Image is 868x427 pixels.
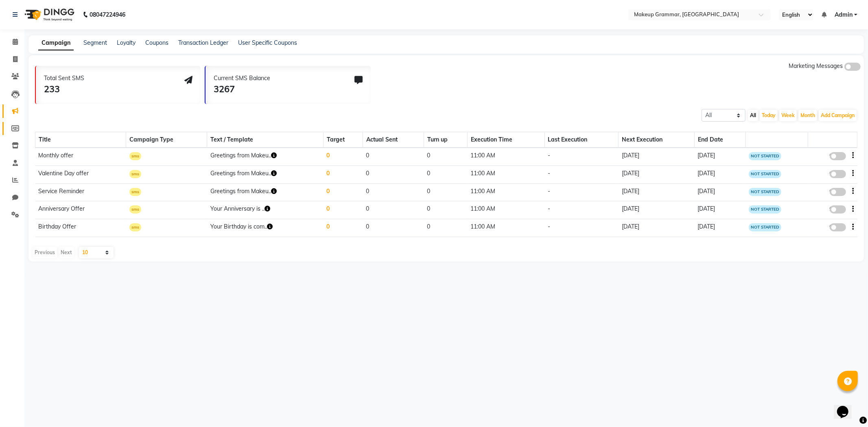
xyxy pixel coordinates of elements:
[238,39,297,46] a: User Specific Coupons
[694,183,746,201] td: [DATE]
[363,201,424,219] td: 0
[544,183,619,201] td: -
[835,11,853,19] span: Admin
[363,183,424,201] td: 0
[44,74,84,83] div: Total Sent SMS
[35,148,126,166] td: Monthly offer
[819,110,857,121] button: Add Campaign
[694,148,746,166] td: [DATE]
[207,183,323,201] td: Greetings from Makeu..
[830,223,846,231] label: false
[323,201,363,219] td: 0
[129,223,141,231] span: sms
[619,219,695,237] td: [DATE]
[83,39,107,46] a: Segment
[834,394,860,419] iframe: chat widget
[467,201,544,219] td: 11:00 AM
[207,148,323,166] td: Greetings from Makeu..
[749,152,781,160] span: NOT STARTED
[619,201,695,219] td: [DATE]
[619,132,695,148] th: Next Execution
[38,36,74,50] a: Campaign
[363,148,424,166] td: 0
[749,188,781,196] span: NOT STARTED
[44,83,84,96] div: 233
[789,62,843,70] span: Marketing Messages
[424,148,467,166] td: 0
[619,148,695,166] td: [DATE]
[467,132,544,148] th: Execution Time
[207,166,323,183] td: Greetings from Makeu..
[35,132,126,148] th: Title
[117,39,136,46] a: Loyalty
[467,219,544,237] td: 11:00 AM
[467,148,544,166] td: 11:00 AM
[694,166,746,183] td: [DATE]
[760,110,778,121] button: Today
[129,188,141,196] span: sms
[424,132,467,148] th: Turn up
[544,166,619,183] td: -
[323,183,363,201] td: 0
[214,83,270,96] div: 3267
[207,132,323,148] th: Text / Template
[779,110,797,121] button: Week
[424,201,467,219] td: 0
[830,188,846,196] label: false
[749,205,781,213] span: NOT STARTED
[129,205,141,213] span: sms
[467,166,544,183] td: 11:00 AM
[126,132,207,148] th: Campaign Type
[544,132,619,148] th: Last Execution
[214,74,270,83] div: Current SMS Balance
[363,166,424,183] td: 0
[35,219,126,237] td: Birthday Offer
[323,219,363,237] td: 0
[830,170,846,178] label: false
[424,166,467,183] td: 0
[178,39,228,46] a: Transaction Ledger
[90,3,125,26] b: 08047224946
[694,219,746,237] td: [DATE]
[35,166,126,183] td: Valentine Day offer
[21,3,77,26] img: logo
[544,219,619,237] td: -
[748,110,758,121] button: All
[323,148,363,166] td: 0
[323,132,363,148] th: Target
[694,132,746,148] th: End Date
[129,170,141,178] span: sms
[35,201,126,219] td: Anniversary Offer
[145,39,168,46] a: Coupons
[619,183,695,201] td: [DATE]
[544,148,619,166] td: -
[424,183,467,201] td: 0
[207,201,323,219] td: Your Anniversary is ..
[749,223,781,231] span: NOT STARTED
[129,152,141,160] span: sms
[830,205,846,213] label: false
[798,110,817,121] button: Month
[207,219,323,237] td: Your Birthday is com..
[694,201,746,219] td: [DATE]
[830,152,846,160] label: false
[467,183,544,201] td: 11:00 AM
[35,183,126,201] td: Service Reminder
[363,219,424,237] td: 0
[363,132,424,148] th: Actual Sent
[749,170,781,178] span: NOT STARTED
[544,201,619,219] td: -
[619,166,695,183] td: [DATE]
[424,219,467,237] td: 0
[323,166,363,183] td: 0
